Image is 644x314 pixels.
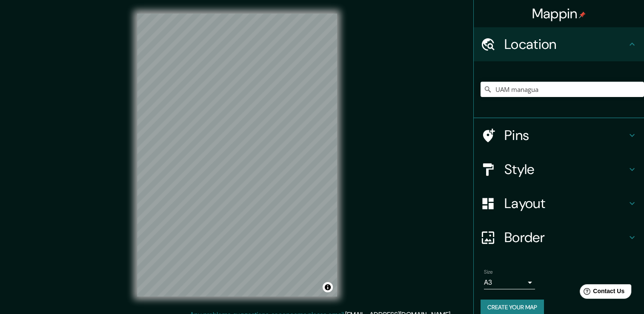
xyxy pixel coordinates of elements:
[504,36,627,53] h4: Location
[579,11,586,18] img: pin-icon.png
[504,127,627,144] h4: Pins
[504,161,627,178] h4: Style
[474,27,644,61] div: Location
[474,152,644,186] div: Style
[568,281,635,305] iframe: Help widget launcher
[474,186,644,220] div: Layout
[532,5,586,22] h4: Mappin
[484,268,493,276] label: Size
[323,282,333,292] button: Toggle attribution
[481,82,644,97] input: Pick your city or area
[504,229,627,246] h4: Border
[484,276,535,289] div: A3
[504,195,627,212] h4: Layout
[474,118,644,152] div: Pins
[137,14,337,297] canvas: Map
[474,220,644,254] div: Border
